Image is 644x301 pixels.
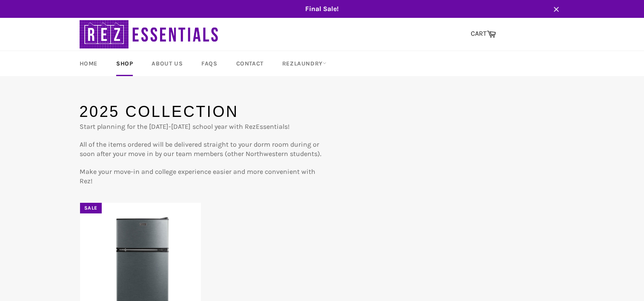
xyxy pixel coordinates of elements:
a: Shop [108,51,141,76]
a: Home [71,51,106,76]
a: FAQs [193,51,226,76]
p: All of the items ordered will be delivered straight to your dorm room during or soon after your m... [80,140,322,159]
div: Sale [80,203,102,213]
img: RezEssentials [80,18,220,51]
a: About Us [143,51,191,76]
p: Start planning for the [DATE]-[DATE] school year with RezEssentials! [80,122,322,131]
span: Final Sale! [71,4,573,14]
a: RezLaundry [274,51,335,76]
a: CART [467,25,500,43]
h1: 2025 Collection [80,101,322,122]
a: Contact [228,51,272,76]
p: Make your move-in and college experience easier and more convenient with Rez! [80,167,322,186]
